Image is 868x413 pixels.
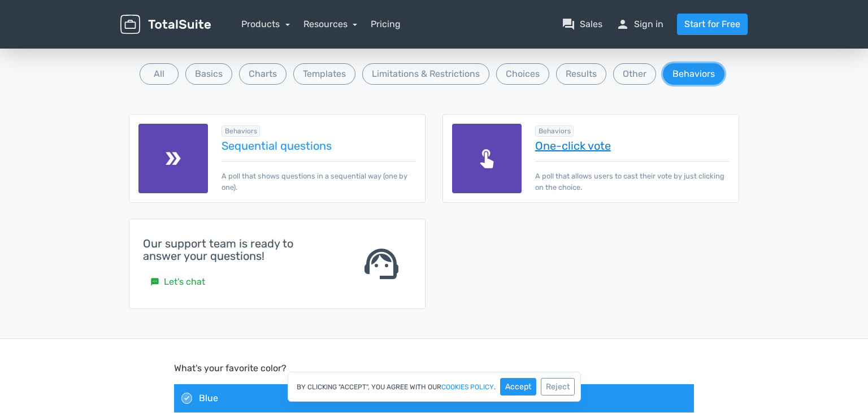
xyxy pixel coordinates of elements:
a: Resources [303,19,358,29]
button: Reject [541,378,575,395]
span: Green [199,91,224,102]
span: Orange [199,166,230,176]
a: Sequential questions [222,140,416,152]
button: Charts [239,63,287,85]
p: A poll that allows users to cast their vote by just clicking on the choice. [535,161,730,192]
button: Templates [293,63,355,85]
button: Results [597,241,647,269]
div: By clicking "Accept", you agree with our . [288,372,581,402]
span: question_answer [562,18,575,31]
h4: Our support team is ready to answer your questions! [143,237,333,262]
a: personSign in [616,18,663,31]
a: One-click vote [535,140,730,152]
span: Red [199,128,215,139]
p: A poll that shows questions in a sequential way (one by one). [222,161,416,192]
button: Choices [496,63,549,85]
a: Pricing [371,18,401,31]
img: TotalSuite for WordPress [120,15,211,34]
span: Blue [199,54,218,64]
button: Behaviors [663,63,724,85]
button: Basics [185,63,232,85]
span: support_agent [361,244,402,284]
button: Accept [500,378,536,395]
span: Browse all in Behaviors [535,125,574,137]
span: Browse all in Behaviors [222,125,261,137]
button: All [140,63,179,85]
button: Other [613,63,656,85]
span: person [616,18,630,31]
p: What's your favorite color? [174,23,694,36]
span: Purple [199,203,227,214]
a: cookies policy [441,384,494,390]
button: Results [556,63,606,85]
a: smsLet's chat [143,271,212,293]
a: Start for Free [677,14,748,35]
button: Limitations & Restrictions [362,63,489,85]
a: question_answerSales [562,18,602,31]
button: Vote [656,241,694,269]
img: one-click-vote.png.webp [452,124,522,193]
small: sms [150,277,159,286]
a: Products [241,19,290,29]
img: seq-questions.png.webp [138,124,208,193]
